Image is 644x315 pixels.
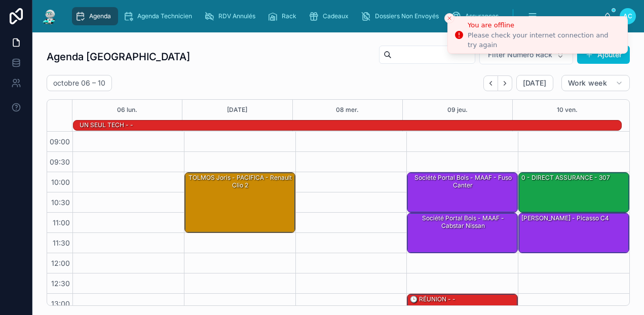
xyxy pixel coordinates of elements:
div: 0 - DIRECT ASSURANCE - 307 [520,173,611,182]
a: Dossiers Non Envoyés [358,7,446,25]
span: 13:00 [49,299,72,308]
a: Agenda [72,7,118,25]
div: 0 - DIRECT ASSURANCE - 307 [519,173,629,212]
img: App logo [41,8,59,24]
a: RDV Annulés [201,7,262,25]
div: scrollable content [67,5,603,27]
button: 06 lun. [117,100,137,120]
span: 10:00 [49,178,72,186]
a: Rack [264,7,304,25]
div: [PERSON_NAME] - picasso c4 [519,213,629,253]
button: Close toast [444,13,454,23]
button: Select Button [479,45,573,64]
button: [DATE] [227,100,247,120]
button: 08 mer. [336,100,359,120]
button: Work week [561,75,630,91]
div: 🕒 RÉUNION - - [409,295,457,304]
a: Agenda Technicien [120,7,199,25]
div: UN SEUL TECH - - [79,120,134,130]
span: 12:00 [49,259,72,267]
h1: Agenda [GEOGRAPHIC_DATA] [47,50,190,64]
a: Assurances [448,7,506,25]
span: AC [623,12,632,20]
span: 09:00 [47,137,72,146]
span: RDV Annulés [218,12,255,20]
a: Cadeaux [306,7,356,25]
button: Back [483,75,498,91]
span: 10:30 [49,198,72,207]
span: Filter Numéro Rack [488,50,552,60]
span: [DATE] [523,78,547,88]
span: Agenda [89,12,111,20]
span: 11:00 [50,218,72,227]
div: 🕒 RÉUNION - - [407,294,517,313]
span: 12:30 [49,279,72,288]
div: TOLMOS Joris - PACIFICA - Renault Clio 2 [185,173,295,232]
div: TOLMOS Joris - PACIFICA - Renault Clio 2 [186,173,294,190]
button: Next [498,75,512,91]
span: Dossiers Non Envoyés [375,12,439,20]
span: 11:30 [50,239,72,247]
div: UN SEUL TECH - - [79,121,134,130]
div: Please check your internet connection and try again [468,31,619,49]
div: Société Portal bois - MAAF - Fuso canter [409,173,517,190]
span: Rack [282,12,296,20]
div: [PERSON_NAME] - picasso c4 [520,214,610,223]
span: Cadeaux [323,12,349,20]
span: Agenda Technicien [137,12,192,20]
h2: octobre 06 – 10 [53,78,105,88]
button: Ajouter [577,46,630,64]
button: 09 jeu. [447,100,468,120]
button: 10 ven. [557,100,578,120]
span: 09:30 [47,158,72,166]
div: Société Portal bois - MAAF - cabstar nissan [407,213,517,253]
div: Société Portal bois - MAAF - cabstar nissan [409,214,517,230]
span: Work week [568,78,607,88]
div: Société Portal bois - MAAF - Fuso canter [407,173,517,212]
button: [DATE] [516,75,553,91]
div: You are offline [468,20,619,30]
